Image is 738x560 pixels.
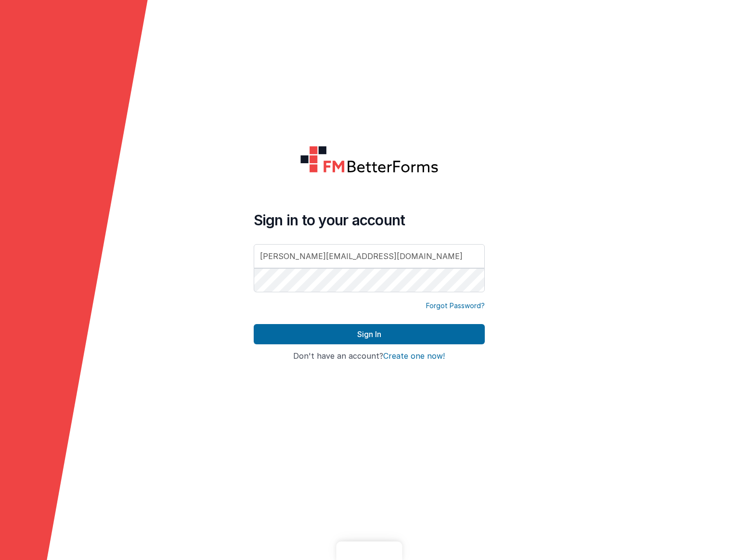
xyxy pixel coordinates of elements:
[383,352,445,361] button: Create one now!
[426,301,485,311] a: Forgot Password?
[254,244,485,268] input: Email Address
[254,324,485,344] button: Sign In
[254,352,485,361] h4: Don't have an account?
[254,211,485,229] h4: Sign in to your account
